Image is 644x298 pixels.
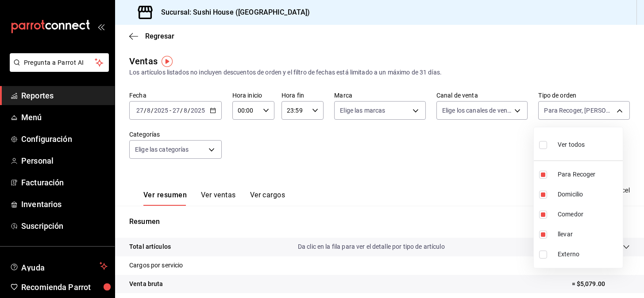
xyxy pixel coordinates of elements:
[558,190,619,199] span: Domicilio
[558,210,619,219] span: Comedor
[558,140,585,149] span: Ver todos
[558,170,619,179] span: Para Recoger
[558,230,619,239] span: llevar
[558,250,619,259] span: Externo
[162,56,173,67] img: Tooltip marker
